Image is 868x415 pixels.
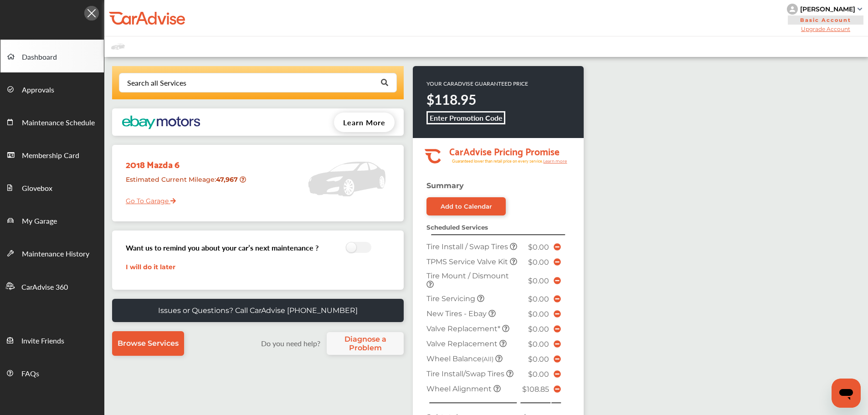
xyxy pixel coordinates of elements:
tspan: CarAdvise Pricing Promise [449,143,560,159]
div: Add to Calendar [441,203,492,210]
strong: $118.95 [426,90,476,109]
div: Search all Services [127,79,186,87]
p: Issues or Questions? Call CarAdvise [PHONE_NUMBER] [158,306,358,315]
span: Tire Install/Swap Tires [426,369,506,378]
span: $0.00 [528,258,549,266]
small: (All) [482,355,493,363]
div: 2018 Mazda 6 [119,149,252,172]
a: Dashboard [0,40,104,72]
span: $0.00 [528,370,549,379]
a: Glovebox [0,171,104,204]
p: YOUR CARADVISE GUARANTEED PRICE [426,80,528,87]
span: Membership Card [22,150,79,162]
b: Enter Promotion Code [430,113,503,123]
a: Maintenance Schedule [0,105,104,138]
a: Go To Garage [119,190,176,207]
tspan: Learn more [543,159,567,164]
span: $0.00 [528,295,549,303]
span: Maintenance Schedule [22,117,95,129]
span: Wheel Balance [426,354,495,363]
span: Invite Friends [21,335,64,347]
tspan: Guaranteed lower than retail price on every service. [452,158,543,164]
a: Browse Services [112,331,184,356]
span: Maintenance History [22,248,89,260]
span: Valve Replacement [426,339,499,348]
span: Tire Mount / Dismount [426,272,509,280]
span: Learn More [343,117,385,128]
a: Issues or Questions? Call CarAdvise [PHONE_NUMBER] [112,299,404,322]
span: $0.00 [528,325,549,333]
span: TPMS Service Valve Kit [426,257,510,266]
h3: Want us to remind you about your car’s next maintenance ? [126,242,318,253]
label: Do you need help? [257,338,324,348]
img: placeholder_car.5a1ece94.svg [308,149,385,209]
iframe: Button to launch messaging window [832,379,861,408]
img: placeholder_car.fcab19be.svg [111,41,125,52]
a: Approvals [0,72,104,105]
span: Wheel Alignment [426,384,493,393]
span: $0.00 [528,277,549,285]
span: Valve Replacement* [426,324,502,333]
span: CarAdvise 360 [21,282,68,293]
span: Browse Services [118,339,179,348]
span: FAQs [21,368,39,380]
a: Membership Card [0,138,104,171]
a: Diagnose a Problem [327,332,404,355]
span: New Tires - Ebay [426,309,488,318]
a: Add to Calendar [426,197,506,215]
span: Approvals [22,84,54,96]
strong: Scheduled Services [426,224,488,231]
div: [PERSON_NAME] [800,5,855,13]
span: Tire Install / Swap Tires [426,242,510,251]
span: Diagnose a Problem [331,335,399,352]
span: Dashboard [22,51,57,63]
a: My Garage [0,204,104,236]
span: My Garage [22,215,57,227]
img: knH8PDtVvWoAbQRylUukY18CTiRevjo20fAtgn5MLBQj4uumYvk2MzTtcAIzfGAtb1XOLVMAvhLuqoNAbL4reqehy0jehNKdM... [787,4,798,15]
a: I will do it later [126,263,175,271]
div: Estimated Current Mileage : [119,172,252,195]
strong: Summary [426,181,464,190]
a: Maintenance History [0,236,104,269]
span: $108.85 [522,385,549,394]
span: $0.00 [528,355,549,364]
strong: 47,967 [216,175,240,184]
span: Tire Servicing [426,294,477,303]
span: Glovebox [22,183,52,195]
img: Icon.5fd9dcc7.svg [84,6,99,20]
span: $0.00 [528,340,549,348]
span: $0.00 [528,243,549,251]
span: Basic Account [788,15,863,25]
span: $0.00 [528,310,549,318]
img: sCxJUJ+qAmfqhQGDUl18vwLg4ZYJ6CxN7XmbOMBAAAAAElFTkSuQmCC [858,8,862,10]
span: Upgrade Account [787,26,864,32]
